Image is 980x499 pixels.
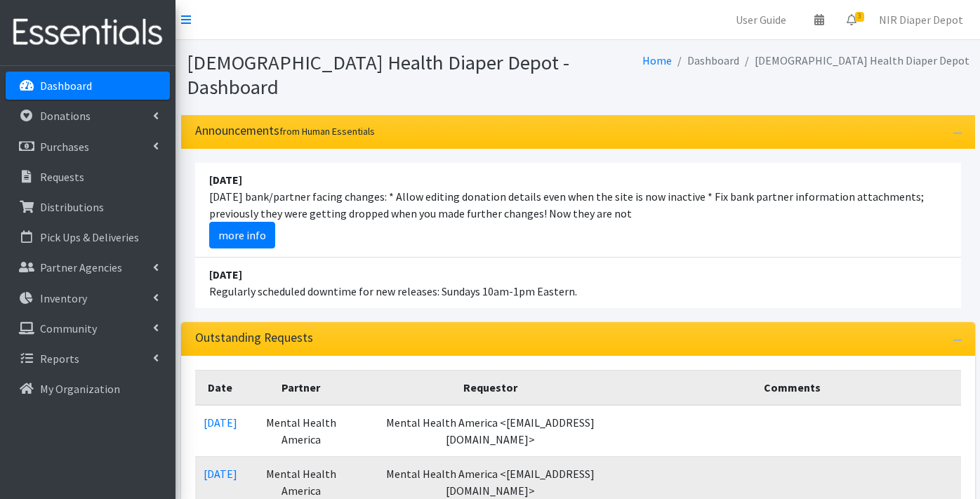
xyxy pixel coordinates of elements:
[6,345,170,373] a: Reports
[835,6,868,34] a: 3
[40,170,84,184] p: Requests
[204,415,237,430] a: [DATE]
[246,405,357,457] td: Mental Health America
[40,382,120,396] p: My Organization
[6,72,170,100] a: Dashboard
[40,321,97,335] p: Community
[672,51,739,71] li: Dashboard
[855,12,864,22] span: 3
[40,230,139,244] p: Pick Ups & Deliveries
[6,133,170,161] a: Purchases
[6,314,170,342] a: Community
[204,467,237,481] a: [DATE]
[40,291,87,305] p: Inventory
[357,405,623,457] td: Mental Health America <[EMAIL_ADDRESS][DOMAIN_NAME]>
[209,267,242,281] strong: [DATE]
[6,193,170,221] a: Distributions
[209,222,275,248] a: more info
[739,51,969,71] li: [DEMOGRAPHIC_DATA] Health Diaper Depot
[868,6,974,34] a: NIR Diaper Depot
[209,173,242,187] strong: [DATE]
[195,163,961,258] li: [DATE] bank/partner facing changes: * Allow editing donation details even when the site is now in...
[724,6,797,34] a: User Guide
[642,53,672,67] a: Home
[6,163,170,191] a: Requests
[195,331,313,345] h3: Outstanding Requests
[624,371,961,406] th: Comments
[6,102,170,130] a: Donations
[6,253,170,281] a: Partner Agencies
[187,51,573,99] h1: [DEMOGRAPHIC_DATA] Health Diaper Depot - Dashboard
[6,284,170,312] a: Inventory
[195,371,246,406] th: Date
[357,371,623,406] th: Requestor
[6,375,170,403] a: My Organization
[40,79,92,93] p: Dashboard
[40,109,91,123] p: Donations
[40,140,89,154] p: Purchases
[279,125,375,138] small: from Human Essentials
[40,200,104,214] p: Distributions
[40,260,122,274] p: Partner Agencies
[195,124,375,138] h3: Announcements
[40,352,79,366] p: Reports
[6,9,170,56] img: HumanEssentials
[6,223,170,251] a: Pick Ups & Deliveries
[195,258,961,308] li: Regularly scheduled downtime for new releases: Sundays 10am-1pm Eastern.
[246,371,357,406] th: Partner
